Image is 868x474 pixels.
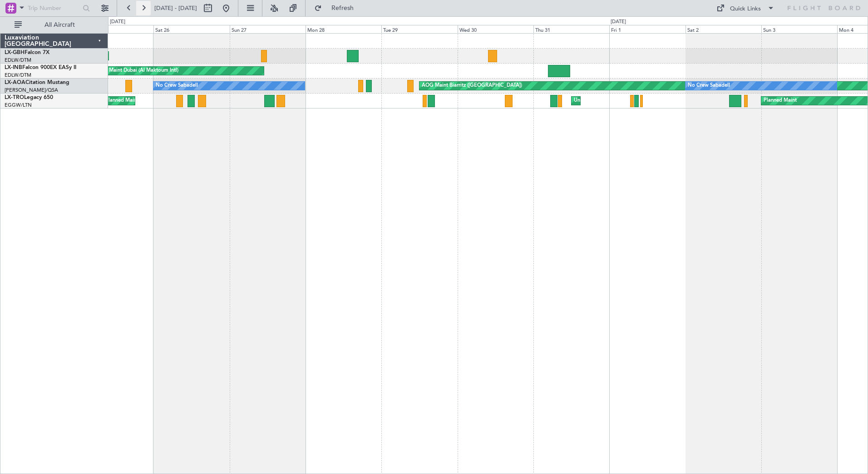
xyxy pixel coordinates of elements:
div: [DATE] [611,18,626,26]
a: EDLW/DTM [5,72,31,79]
div: Sat 2 [686,25,761,33]
a: [PERSON_NAME]/QSA [5,87,58,94]
div: Unplanned Maint [GEOGRAPHIC_DATA] ([GEOGRAPHIC_DATA]) [574,94,723,108]
a: LX-INBFalcon 900EX EASy II [5,65,76,70]
div: Fri 25 [78,25,153,33]
div: Thu 31 [533,25,609,33]
div: Sat 26 [153,25,229,33]
span: Refresh [324,5,362,11]
div: Mon 28 [306,25,381,33]
div: Quick Links [730,5,761,14]
div: AOG Maint Dubai (Al Maktoum Intl) [96,64,178,78]
div: Tue 29 [381,25,457,33]
span: LX-GBH [5,50,25,55]
span: LX-AOA [5,80,25,85]
div: No Crew Sabadell [688,79,730,93]
button: All Aircraft [10,18,99,32]
div: Fri 1 [609,25,685,33]
span: LX-INB [5,65,22,70]
a: EDLW/DTM [5,57,31,64]
div: Sun 27 [230,25,306,33]
input: Trip Number [28,1,80,15]
div: No Crew Sabadell [156,79,198,93]
div: AOG Maint Biarritz ([GEOGRAPHIC_DATA]) [422,79,522,93]
a: EGGW/LTN [5,102,32,109]
div: [DATE] [110,18,125,26]
div: Wed 30 [458,25,533,33]
a: LX-TROLegacy 650 [5,95,53,100]
button: Quick Links [712,1,779,15]
div: Sun 3 [761,25,837,33]
a: LX-AOACitation Mustang [5,80,69,85]
a: LX-GBHFalcon 7X [5,50,49,55]
button: Refresh [310,1,365,15]
span: [DATE] - [DATE] [154,4,197,12]
span: All Aircraft [24,22,96,28]
span: LX-TRO [5,95,24,100]
div: Planned Maint [764,94,797,108]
